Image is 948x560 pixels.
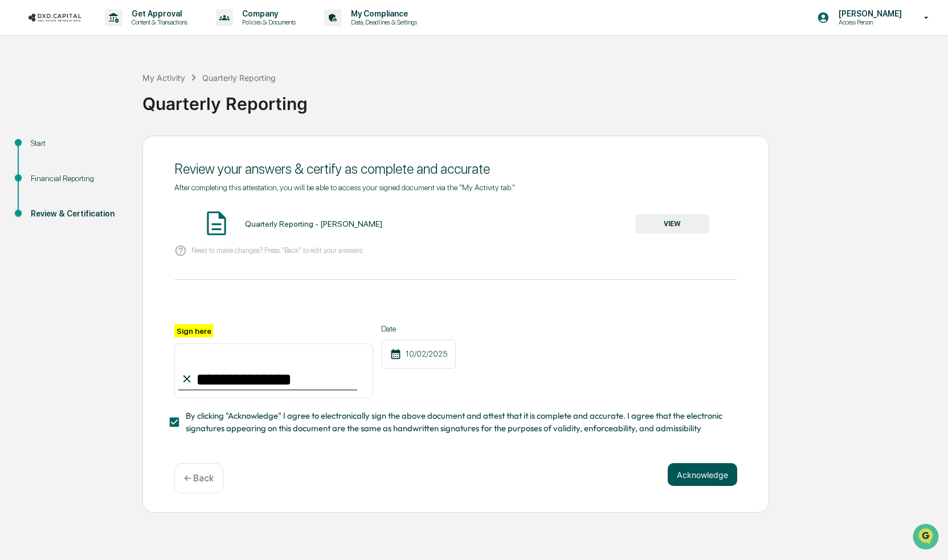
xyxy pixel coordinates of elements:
[233,9,301,18] p: Company
[174,183,515,192] span: After completing this attestation, you will be able to access your signed document via the "My Ac...
[191,246,362,255] p: Need to make changes? Press "Back" to edit your answers
[27,12,82,23] img: logo
[31,173,124,185] div: Financial Reporting
[381,324,456,333] label: Date
[174,324,213,337] label: Sign here
[78,138,146,159] a: 🗄️Attestations
[122,18,193,26] p: Content & Transactions
[23,143,73,154] span: Preclearance
[122,9,193,18] p: Get Approval
[7,160,76,181] a: 🔎Data Lookup
[113,193,138,201] span: Pylon
[829,18,908,26] p: Access Person
[80,192,138,201] a: Powered byPylon
[342,9,423,18] p: My Compliance
[635,214,709,234] button: VIEW
[94,143,141,154] span: Attestations
[202,209,231,238] img: Document Icon
[39,87,187,98] div: Start new chat
[668,463,737,486] button: Acknowledge
[342,18,423,26] p: Data, Deadlines & Settings
[174,161,737,177] div: Review your answers & certify as complete and accurate
[381,340,456,369] div: 10/02/2025
[202,73,276,83] div: Quarterly Reporting
[23,165,72,176] span: Data Lookup
[11,166,21,175] div: 🔎
[829,9,908,18] p: [PERSON_NAME]
[142,73,185,83] div: My Activity
[194,90,207,104] button: Start new chat
[186,410,728,435] span: By clicking "Acknowledge" I agree to electronically sign the above document and attest that it is...
[245,219,382,228] div: Quarterly Reporting - [PERSON_NAME]
[39,98,144,107] div: We're available if you need us!
[912,522,942,553] iframe: Open customer support
[11,23,207,42] p: How can we help?
[31,208,124,220] div: Review & Certification
[7,138,78,159] a: 🖐️Preclearance
[31,137,124,149] div: Start
[11,144,21,153] div: 🖐️
[233,18,301,26] p: Policies & Documents
[184,473,214,484] p: ← Back
[11,87,32,107] img: 1746055101610-c473b297-6a78-478c-a979-82029cc54cd1
[142,84,942,114] div: Quarterly Reporting
[83,144,92,153] div: 🗄️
